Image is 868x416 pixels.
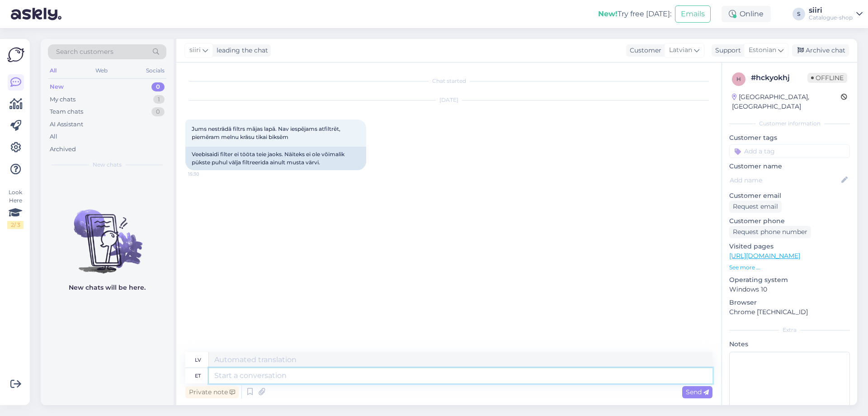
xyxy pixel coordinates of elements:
div: All [48,65,58,77]
div: Socials [144,65,166,77]
div: Archived [50,145,76,154]
div: Catalogue-shop [809,14,853,21]
input: Add name [730,175,840,185]
div: 2 / 3 [7,221,24,229]
div: Private note [185,386,239,398]
div: lv [195,352,201,368]
div: My chats [50,95,75,104]
p: Visited pages [729,242,850,251]
span: Search customers [56,47,113,57]
div: Look Here [7,188,24,229]
div: Web [94,65,109,77]
div: S [793,8,805,20]
div: All [50,132,57,141]
div: Customer information [729,120,850,128]
span: Latvian [669,45,692,55]
div: # hckyokhj [751,72,807,83]
img: No chats [41,193,174,275]
div: AI Assistant [50,120,83,129]
b: New! [598,10,618,18]
div: et [195,368,201,383]
span: Jums nestrādā filtrs mājas lapā. Nav iespējams atfiltrēt, piemēram melnu krāsu tikai biksēm [192,125,342,140]
div: [GEOGRAPHIC_DATA], [GEOGRAPHIC_DATA] [732,92,841,111]
div: Customer [626,46,661,55]
div: Support [712,46,741,55]
p: Customer name [729,162,850,171]
div: siiri [809,7,853,14]
img: Askly Logo [7,46,24,63]
p: New chats will be here. [69,283,146,292]
div: 0 [151,107,165,116]
span: New chats [93,161,122,169]
div: Archive chat [792,44,849,57]
p: Notes [729,339,850,349]
div: Request phone number [729,226,811,238]
p: Browser [729,298,850,307]
span: h [736,76,741,82]
div: Request email [729,201,782,213]
p: Operating system [729,275,850,285]
span: Send [686,388,709,396]
span: 15:30 [188,171,222,177]
div: [DATE] [185,96,712,104]
span: siiri [189,45,201,55]
div: leading the chat [213,46,268,55]
span: Offline [807,73,847,83]
a: [URL][DOMAIN_NAME] [729,252,800,260]
p: See more ... [729,263,850,272]
p: Chrome [TECHNICAL_ID] [729,307,850,317]
p: Customer email [729,191,850,201]
p: Windows 10 [729,285,850,294]
div: 0 [151,82,165,91]
div: Extra [729,326,850,334]
input: Add a tag [729,144,850,158]
div: Chat started [185,77,712,85]
div: Try free [DATE]: [598,9,671,19]
a: siiriCatalogue-shop [809,7,863,21]
p: Customer phone [729,216,850,226]
div: New [50,82,64,91]
div: 1 [153,95,165,104]
div: Online [722,6,771,22]
div: Veebisaidi filter ei tööta teie jaoks. Näiteks ei ole võimalik pükste puhul välja filtreerida ain... [185,147,366,170]
p: Customer tags [729,133,850,143]
button: Emails [675,5,711,23]
div: Team chats [50,107,83,116]
span: Estonian [749,45,776,55]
